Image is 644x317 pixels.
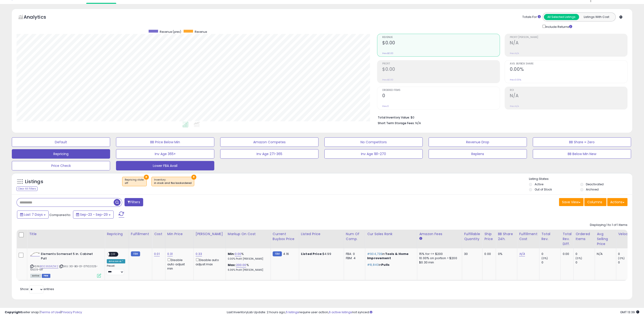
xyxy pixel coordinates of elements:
b: Min: [228,252,235,256]
a: 0.31 [167,252,173,256]
span: Compared to: [49,213,71,217]
button: × [191,175,196,180]
button: × [144,175,149,180]
div: N/A [597,252,612,256]
small: Prev: N/A [510,105,519,108]
a: 200.00 [236,263,246,267]
div: Current Buybox Price [273,232,297,241]
div: Total Rev. Diff. [562,232,571,246]
div: 0 [575,260,595,265]
div: Fulfillable Quantity [464,232,480,241]
a: 0.33 [196,252,202,256]
span: 4.16 [283,252,289,256]
p: Listing States: [529,177,632,181]
div: Totals For [522,15,541,19]
span: Revenue (prev) [160,30,181,34]
span: Tools & Home Improvement [367,252,408,260]
small: Prev: 0.00% [510,78,521,81]
div: 0 [618,260,637,265]
div: Displaying 1 to 1 of 1 items [590,223,627,227]
span: Repricing state : [125,178,144,185]
small: Prev: $0.00 [382,78,393,81]
small: FBM [273,251,282,256]
div: 0 [575,252,595,256]
a: Terms of Use [40,310,60,314]
div: Min Price [167,232,192,237]
div: 0% [498,252,513,256]
b: Elements Somerset 5 in. Cabinet Pull [41,252,98,262]
span: Inventory : [154,178,192,185]
div: Markup on Cost [228,232,269,237]
span: All listings currently available for purchase on Amazon [30,274,41,278]
div: Amazon Fees [419,232,460,237]
div: off [125,182,144,185]
div: [PERSON_NAME] [196,232,224,237]
small: FBM [131,251,140,256]
b: Listed Price: [301,252,322,256]
div: Ordered Items [575,232,593,241]
div: Cur Sales Rank [367,232,415,237]
div: $4.99 [301,252,340,256]
a: N/A [519,252,525,256]
div: Total Rev. [541,232,558,241]
div: Repricing [107,232,127,237]
b: Max: [228,263,236,267]
span: #904,739 [367,252,382,256]
a: 6 active listings [329,310,352,314]
a: 5 listings [286,310,299,314]
button: Repricing [12,149,110,159]
p: 0.00% Profit [PERSON_NAME] [228,257,267,261]
div: FBA: 0 [346,252,361,256]
div: Disable auto adjust max [196,257,222,266]
h5: Analytics [24,14,55,21]
div: % [228,252,267,261]
span: Pulls [381,262,390,267]
div: Fulfillment Cost [519,232,537,241]
div: 0 [541,252,560,256]
button: No Competitors [324,137,423,147]
button: Revenue Drop [429,137,527,147]
span: | SKU: 30-BG-01-07102025-6609-MF [30,264,98,271]
div: FBM: 4 [346,256,361,260]
p: 6.06% Profit [PERSON_NAME] [228,268,267,272]
div: 15% for <= $200 [419,252,458,256]
div: 0.00 [484,252,492,256]
button: BB Share = Zero [533,137,631,147]
h2: 0 [382,93,500,99]
button: Save View [559,198,584,206]
button: Replens [429,149,527,159]
label: Out of Stock [535,187,552,191]
div: 0 [541,260,560,265]
small: Amazon Fees. [419,237,422,241]
small: (0%) [575,256,582,260]
small: Prev: $0.00 [382,52,393,55]
div: Listed Price [301,232,342,237]
span: Last 7 Days [24,212,43,217]
h2: $0.00 [382,40,500,46]
span: FBM [42,274,50,278]
p: in [367,263,413,267]
div: 0 [618,252,637,256]
button: Inv Age 365+ [116,149,214,159]
div: Last InventoryLab Update: 2 hours ago, require user action, not synced. [227,310,639,315]
div: Ship Price [484,232,494,241]
div: Amazon AI * [107,259,125,263]
div: Clear All Filters [17,186,38,191]
span: #8,840 [367,262,379,267]
label: Archived [586,187,599,191]
div: Cost [154,232,163,237]
div: seller snap | | [5,310,82,315]
div: 30 [464,252,479,256]
span: Ordered Items [382,89,500,92]
button: All Selected Listings [544,14,579,20]
small: (0%) [618,256,625,260]
button: Inv Age 271-365 [220,149,318,159]
label: Active [535,182,543,186]
button: Columns [584,198,606,206]
a: Privacy Policy [61,310,82,314]
img: 21Jt+-GCM-L._SL40_.jpg [30,252,40,256]
div: Disable auto adjust min [167,257,190,271]
span: OFF [109,252,117,256]
span: N/A [415,121,421,125]
div: 10.00% on portion > $200 [419,256,458,260]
